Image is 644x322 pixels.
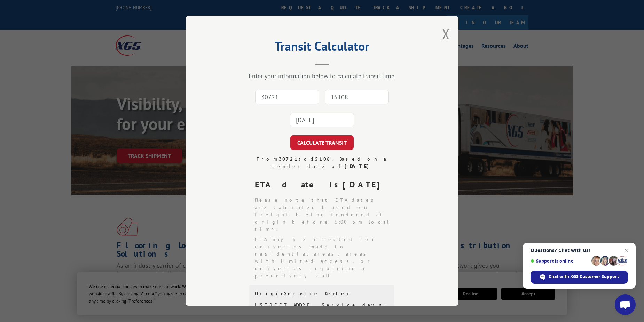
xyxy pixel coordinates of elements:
button: Close modal [442,25,450,43]
li: ETA may be affected for deliveries made to residential areas, areas with limited access, or deliv... [255,236,395,280]
strong: [DATE] [343,179,386,190]
strong: 30721 [279,156,299,162]
h2: Transit Calculator [220,41,424,55]
span: Questions? Chat with us! [531,248,628,253]
strong: [DATE] [345,163,372,169]
span: Chat with XGS Customer Support [549,274,619,280]
div: Chat with XGS Customer Support [531,271,628,284]
div: Open chat [615,294,636,315]
div: Origin Service Center [255,291,388,297]
span: Close chat [622,246,630,255]
div: Service days: [322,302,388,308]
input: Dest. Zip [325,90,389,104]
span: Support is online [531,258,589,264]
input: Origin Zip [255,90,319,104]
div: ETA date is [255,178,395,191]
button: CALCULATE TRANSIT [290,135,354,150]
li: Please note that ETA dates are calculated based on freight being tendered at origin before 5:00 p... [255,196,395,233]
input: Tender Date [290,113,354,127]
div: From to . Based on a tender date of [249,155,395,170]
strong: 15108 [311,156,332,162]
div: Enter your information below to calculate transit time. [220,72,424,80]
